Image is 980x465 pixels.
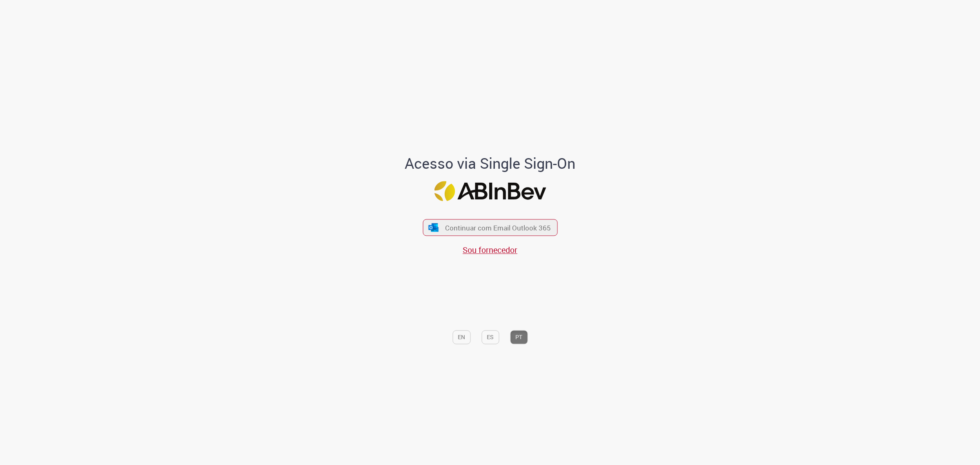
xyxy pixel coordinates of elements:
[463,245,517,256] a: Sou fornecedor
[452,330,470,344] button: EN
[510,330,528,344] button: PT
[428,223,439,232] img: ícone Azure/Microsoft 360
[423,219,557,236] button: ícone Azure/Microsoft 360 Continuar com Email Outlook 365
[377,155,604,172] h1: Acesso via Single Sign-On
[445,223,551,232] span: Continuar com Email Outlook 365
[481,330,499,344] button: ES
[434,181,546,201] img: Logo ABInBev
